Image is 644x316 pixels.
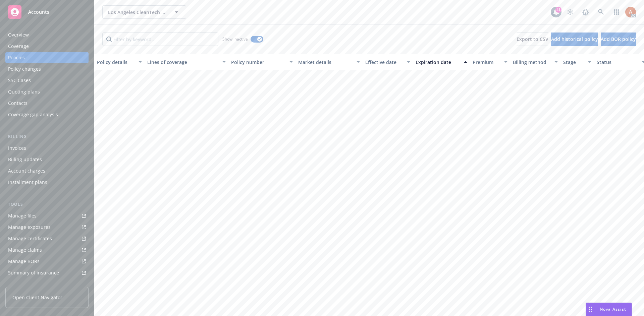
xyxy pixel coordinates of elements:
button: Export to CSV [517,33,548,46]
div: Installment plans [8,177,47,188]
a: Switch app [610,5,623,19]
div: Summary of insurance [8,267,59,278]
span: Add BOR policy [601,36,636,42]
div: Coverage [8,41,29,52]
div: Manage files [8,210,37,221]
a: Billing updates [5,154,89,165]
span: Nova Assist [600,306,626,312]
div: Manage certificates [8,233,52,244]
div: SSC Cases [8,75,31,86]
div: Market details [298,59,353,66]
a: Manage claims [5,245,89,255]
a: SSC Cases [5,75,89,86]
a: Accounts [5,3,89,21]
button: Lines of coverage [145,54,228,70]
a: Manage BORs [5,256,89,267]
a: Coverage [5,41,89,52]
input: Filter by keyword... [102,33,218,46]
button: Policy details [94,54,145,70]
div: Manage BORs [8,256,40,267]
span: Show inactive [222,36,248,42]
div: Drag to move [586,303,594,316]
a: Manage files [5,210,89,221]
div: Stage [563,59,584,66]
div: Effective date [365,59,403,66]
a: Report a Bug [579,5,592,19]
a: Account charges [5,166,89,176]
div: Overview [8,29,29,40]
button: Expiration date [413,54,470,70]
div: Policy number [231,59,285,66]
div: Policy details [97,59,135,66]
div: Quoting plans [8,86,40,97]
span: Add historical policy [551,36,598,42]
a: Contacts [5,98,89,109]
div: 41 [555,7,561,13]
a: Coverage gap analysis [5,109,89,120]
a: Installment plans [5,177,89,188]
div: Policies [8,52,25,63]
a: Policies [5,52,89,63]
button: Effective date [363,54,413,70]
a: Stop snowing [563,5,577,19]
a: Policy changes [5,64,89,74]
a: Manage certificates [5,233,89,244]
button: Billing method [510,54,560,70]
span: Export to CSV [517,36,548,42]
span: Accounts [28,9,49,15]
a: Manage exposures [5,222,89,233]
button: Los Angeles CleanTech Incubator [102,5,186,19]
div: Status [597,59,638,66]
button: Add BOR policy [601,33,636,46]
div: Billing method [513,59,550,66]
a: Overview [5,29,89,40]
div: Policy changes [8,64,41,74]
div: Invoices [8,143,26,153]
button: Add historical policy [551,33,598,46]
a: Summary of insurance [5,267,89,278]
img: photo [625,7,636,17]
div: Tools [5,201,89,208]
a: Search [594,5,608,19]
div: Manage claims [8,245,42,255]
a: Quoting plans [5,86,89,97]
div: Expiration date [416,59,460,66]
button: Stage [560,54,594,70]
div: Lines of coverage [147,59,218,66]
button: Nova Assist [586,303,632,316]
div: Manage exposures [8,222,51,233]
span: Los Angeles CleanTech Incubator [108,9,166,16]
button: Premium [470,54,510,70]
div: Account charges [8,166,45,176]
span: Open Client Navigator [12,294,62,301]
div: Billing updates [8,154,42,165]
button: Market details [296,54,363,70]
div: Billing [5,133,89,140]
a: Invoices [5,143,89,153]
button: Policy number [228,54,296,70]
div: Coverage gap analysis [8,109,58,120]
div: Contacts [8,98,28,109]
div: Premium [473,59,500,66]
